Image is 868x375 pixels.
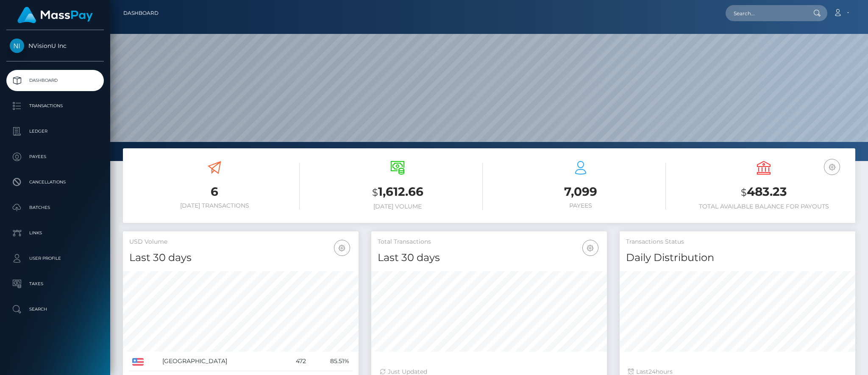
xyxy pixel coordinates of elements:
h3: 6 [129,183,300,200]
a: Payees [6,146,104,167]
td: 472 [281,352,309,371]
p: Batches [10,201,100,214]
p: Links [10,227,100,239]
img: MassPay Logo [17,7,93,23]
p: Ledger [10,125,100,138]
a: Transactions [6,95,104,117]
h6: [DATE] Volume [312,203,483,210]
h6: [DATE] Transactions [129,202,300,209]
h3: 1,612.66 [312,183,483,201]
p: Search [10,303,100,316]
p: User Profile [10,252,100,265]
a: Batches [6,197,104,218]
h4: Last 30 days [378,250,601,265]
h5: Total Transactions [378,238,601,246]
a: Dashboard [123,4,159,22]
a: Cancellations [6,172,104,193]
a: User Profile [6,248,104,269]
img: US.png [132,358,144,366]
td: 85.51% [309,352,352,371]
a: Taxes [6,273,104,294]
h6: Total Available Balance for Payouts [679,203,849,210]
a: Dashboard [6,70,104,91]
td: [GEOGRAPHIC_DATA] [159,352,281,371]
p: Transactions [10,100,100,112]
h5: Transactions Status [626,238,849,246]
a: Links [6,222,104,244]
p: Cancellations [10,176,100,189]
input: Search... [726,5,805,21]
span: NVisionU Inc [6,42,104,50]
small: $ [372,186,378,198]
img: NVisionU Inc [10,39,24,53]
h5: USD Volume [129,238,352,246]
h6: Payees [495,202,666,209]
p: Dashboard [10,74,100,87]
h3: 483.23 [679,183,849,201]
h4: Daily Distribution [626,250,849,265]
a: Ledger [6,121,104,142]
h4: Last 30 days [129,250,352,265]
p: Payees [10,150,100,163]
small: $ [741,186,747,198]
h3: 7,099 [495,183,666,200]
a: Search [6,299,104,320]
p: Taxes [10,278,100,290]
